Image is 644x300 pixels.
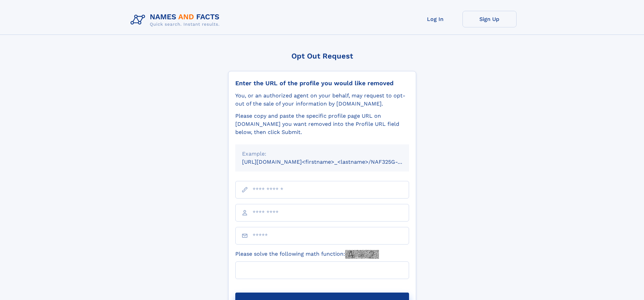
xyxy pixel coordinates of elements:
[228,52,416,60] div: Opt Out Request
[242,150,402,158] div: Example:
[408,11,462,27] a: Log In
[235,112,409,136] div: Please copy and paste the specific profile page URL on [DOMAIN_NAME] you want removed into the Pr...
[235,250,379,259] label: Please solve the following math function:
[462,11,517,27] a: Sign Up
[242,159,422,165] small: [URL][DOMAIN_NAME]<firstname>_<lastname>/NAF325G-xxxxxxxx
[235,92,409,108] div: You, or an authorized agent on your behalf, may request to opt-out of the sale of your informatio...
[235,79,409,87] div: Enter the URL of the profile you would like removed
[128,11,225,29] img: Logo Names and Facts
